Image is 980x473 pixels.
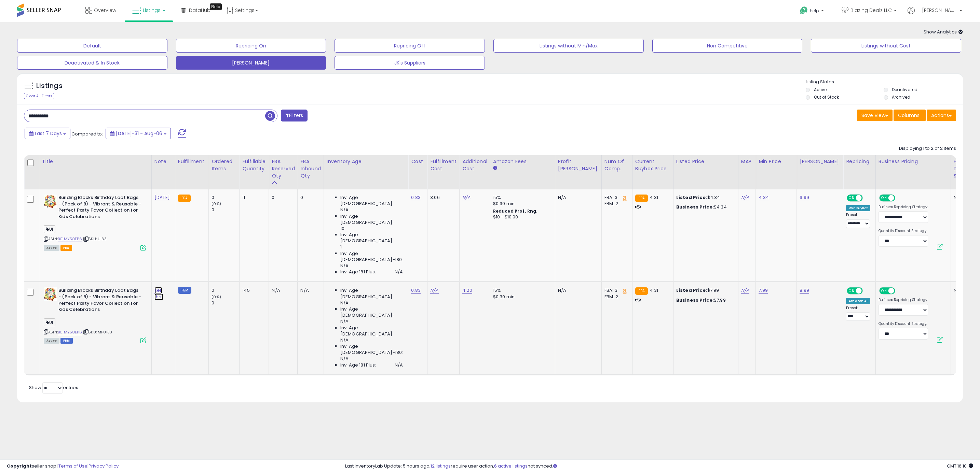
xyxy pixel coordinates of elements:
[924,29,963,35] span: Show Analytics
[340,300,349,306] span: N/A
[892,87,917,92] label: Deactivated
[806,79,963,85] p: Listing States:
[493,158,552,165] div: Amazon Fees
[676,287,733,293] div: $7.99
[759,194,769,201] a: 4.34
[462,158,487,172] div: Additional Cost
[635,158,670,172] div: Current Buybox Price
[604,201,627,207] div: FBM: 2
[58,236,82,242] a: B01MY5OEP6
[106,128,171,139] button: [DATE]-31 - Aug-06
[846,205,870,211] div: Win BuyBox
[83,236,107,242] span: | SKU: UI33
[879,229,928,233] label: Quantity Discount Strategy:
[189,7,210,14] span: DataHub
[178,195,191,202] small: FBA
[242,287,263,293] div: 145
[58,195,141,221] b: Building Blocks Birthday Loot Bags - (Pack of 8) - Vibrant & Reusable - Perfect Party Favor Colle...
[741,158,753,165] div: MAP
[847,288,856,294] span: ON
[741,194,749,201] a: N/A
[850,7,892,14] span: Blazing Dealz LLC
[242,195,263,201] div: 11
[741,287,749,294] a: N/A
[300,195,318,201] div: 0
[880,288,888,294] span: ON
[44,195,146,250] div: ASIN:
[42,158,149,165] div: Title
[212,287,239,293] div: 0
[44,287,57,301] img: 51fZH1xfFhL._SL40_.jpg
[395,269,403,275] span: N/A
[894,110,926,121] button: Columns
[493,195,550,201] div: 15%
[340,325,403,337] span: Inv. Age [DEMOGRAPHIC_DATA]:
[676,195,733,201] div: $4.34
[430,287,438,294] a: N/A
[25,128,70,139] button: Last 7 Days
[862,195,873,201] span: OFF
[178,287,191,294] small: FBM
[212,207,239,213] div: 0
[212,201,221,206] small: (0%)
[24,93,54,99] div: Clear All Filters
[462,194,471,201] a: N/A
[281,110,308,121] button: Filters
[800,194,809,201] a: 6.99
[462,287,472,294] a: 4.20
[340,269,376,275] span: Inv. Age 181 Plus:
[411,158,424,165] div: Cost
[60,245,72,251] span: FBA
[676,204,714,210] b: Business Price:
[954,195,976,201] div: N/A
[212,195,239,201] div: 0
[395,362,403,368] span: N/A
[604,195,627,201] div: FBA: 3
[300,158,321,180] div: FBA inbound Qty
[411,287,421,294] a: 0.83
[604,294,627,300] div: FBM: 2
[880,195,888,201] span: ON
[652,39,803,53] button: Non Competitive
[954,287,976,293] div: N/A
[800,6,808,15] i: Get Help
[272,158,295,180] div: FBA Reserved Qty
[846,298,870,304] div: Amazon AI
[340,244,342,250] span: 1
[83,329,112,335] span: | SKU: MFUI33
[927,110,956,121] button: Actions
[862,288,873,294] span: OFF
[340,213,403,226] span: Inv. Age [DEMOGRAPHIC_DATA]:
[17,39,167,53] button: Default
[898,112,920,119] span: Columns
[676,194,707,201] b: Listed Price:
[493,39,644,53] button: Listings without Min/Max
[340,287,403,300] span: Inv. Age [DEMOGRAPHIC_DATA]:
[44,338,59,344] span: All listings currently available for purchase on Amazon
[44,225,55,233] span: UI
[340,362,376,368] span: Inv. Age 181 Plus:
[493,287,550,293] div: 15%
[44,287,146,343] div: ASIN:
[493,294,550,300] div: $0.30 min
[44,318,55,326] span: UI
[676,158,735,165] div: Listed Price
[847,195,856,201] span: ON
[879,158,948,165] div: Business Pricing
[116,130,162,137] span: [DATE]-31 - Aug-06
[340,263,349,269] span: N/A
[44,245,59,251] span: All listings currently available for purchase on Amazon
[210,3,222,10] div: Tooltip anchor
[340,356,349,362] span: N/A
[143,7,161,14] span: Listings
[954,158,979,180] div: Historical Days Of Supply
[300,287,318,293] div: N/A
[899,145,956,152] div: Displaying 1 to 2 of 2 items
[36,81,63,91] h5: Listings
[212,300,239,306] div: 0
[60,338,73,344] span: FBM
[814,87,827,92] label: Active
[340,207,349,213] span: N/A
[800,158,840,165] div: [PERSON_NAME]
[272,287,292,293] div: N/A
